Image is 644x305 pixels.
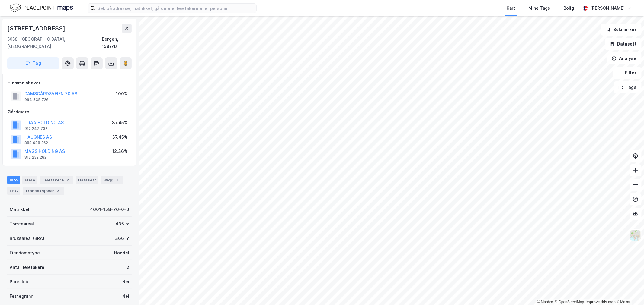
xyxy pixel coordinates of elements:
[590,5,625,12] div: [PERSON_NAME]
[10,235,44,242] div: Bruksareal (BRA)
[10,206,29,213] div: Matrikkel
[10,220,34,228] div: Tomteareal
[90,206,129,213] div: 4601-158-76-0-0
[10,293,33,300] div: Festegrunn
[23,187,64,195] div: Transaksjoner
[10,278,30,285] div: Punktleie
[24,97,49,102] div: 994 835 726
[7,57,59,69] button: Tag
[22,176,37,184] div: Eiere
[605,38,642,50] button: Datasett
[10,249,40,256] div: Eiendomstype
[65,177,71,183] div: 2
[24,140,48,145] div: 888 988 262
[528,5,550,12] div: Mine Tags
[7,176,20,184] div: Info
[563,5,574,12] div: Bolig
[607,52,642,64] button: Analyse
[127,264,129,271] div: 2
[114,249,129,256] div: Handel
[614,276,644,305] iframe: Chat Widget
[112,119,128,126] div: 37.45%
[112,134,128,141] div: 37.45%
[537,300,554,304] a: Mapbox
[8,108,131,115] div: Gårdeiere
[10,264,44,271] div: Antall leietakere
[7,36,102,50] div: 5058, [GEOGRAPHIC_DATA], [GEOGRAPHIC_DATA]
[614,81,642,93] button: Tags
[24,126,47,131] div: 912 247 732
[7,187,20,195] div: ESG
[116,90,128,97] div: 100%
[601,24,642,36] button: Bokmerker
[102,36,132,50] div: Bergen, 158/76
[112,148,128,155] div: 12.36%
[76,176,98,184] div: Datasett
[115,235,129,242] div: 366 ㎡
[630,230,641,241] img: Z
[122,278,129,285] div: Nei
[115,177,121,183] div: 1
[555,300,584,304] a: OpenStreetMap
[122,293,129,300] div: Nei
[10,3,73,13] img: logo.f888ab2527a4732fd821a326f86c7f29.svg
[40,176,73,184] div: Leietakere
[101,176,123,184] div: Bygg
[613,67,642,79] button: Filter
[7,24,66,33] div: [STREET_ADDRESS]
[115,220,129,228] div: 435 ㎡
[8,79,131,86] div: Hjemmelshaver
[507,5,515,12] div: Kart
[586,300,616,304] a: Improve this map
[95,4,256,13] input: Søk på adresse, matrikkel, gårdeiere, leietakere eller personer
[24,155,46,160] div: 812 232 282
[56,188,62,194] div: 3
